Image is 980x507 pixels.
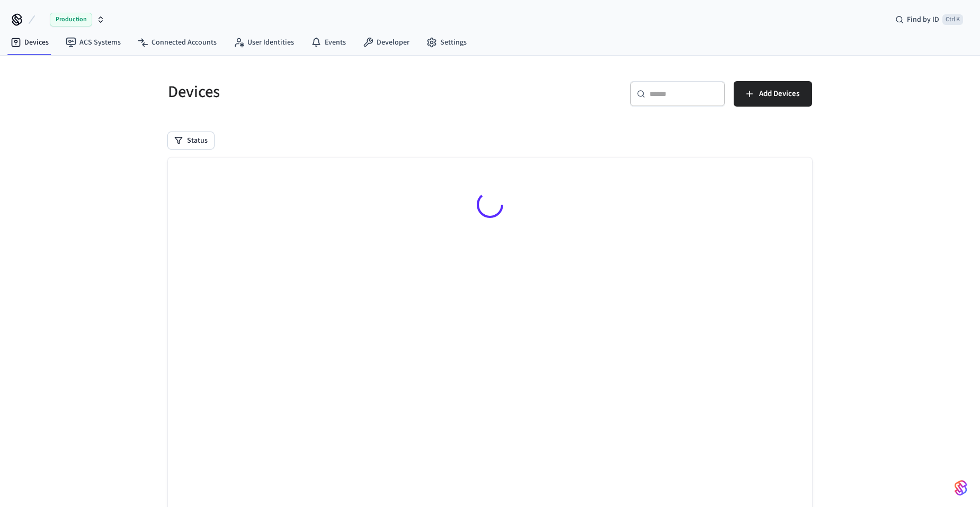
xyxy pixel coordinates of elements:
span: Find by ID [907,14,939,25]
span: Ctrl K [942,14,963,25]
button: Add Devices [734,81,812,107]
a: ACS Systems [57,33,129,52]
a: Settings [418,33,475,52]
img: SeamLogoGradient.69752ec5.svg [955,479,967,496]
a: Devices [2,33,57,52]
div: Find by IDCtrl K [887,10,972,29]
h5: Devices [168,81,484,103]
button: Status [168,132,214,149]
span: Production [50,13,92,27]
a: User Identities [225,33,302,52]
a: Events [302,33,354,52]
a: Developer [354,33,418,52]
span: Add Devices [759,87,799,101]
a: Connected Accounts [129,33,225,52]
